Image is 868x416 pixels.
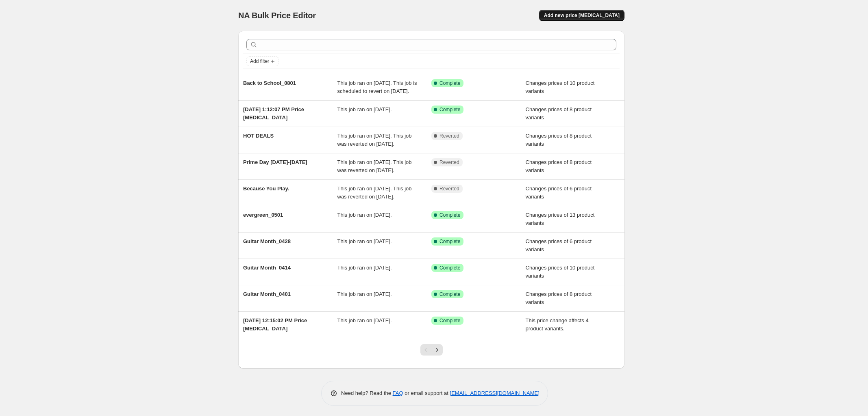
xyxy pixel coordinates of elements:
span: This price change affects 4 product variants. [526,317,589,332]
span: This job ran on [DATE]. [337,317,392,323]
span: Changes prices of 13 product variants [526,212,595,226]
span: Need help? Read the [341,390,393,396]
span: Changes prices of 8 product variants [526,291,592,305]
span: [DATE] 12:15:02 PM Price [MEDICAL_DATA] [243,317,307,332]
span: Reverted [439,133,459,139]
span: HOT DEALS [243,133,274,139]
span: This job ran on [DATE]. [337,212,392,218]
span: Complete [439,265,460,271]
span: This job ran on [DATE]. This job was reverted on [DATE]. [337,159,412,173]
span: [DATE] 1:12:07 PM Price [MEDICAL_DATA] [243,106,304,121]
span: Guitar Month_0428 [243,238,291,244]
span: Prime Day [DATE]-[DATE] [243,159,307,165]
span: Changes prices of 8 product variants [526,106,592,121]
a: [EMAIL_ADDRESS][DOMAIN_NAME] [450,390,540,396]
span: This job ran on [DATE]. [337,291,392,297]
span: Reverted [439,185,459,192]
span: This job ran on [DATE]. [337,265,392,271]
span: or email support at [403,390,450,396]
span: NA Bulk Price Editor [238,11,316,20]
span: Changes prices of 10 product variants [526,80,595,94]
span: Complete [439,106,460,113]
span: Changes prices of 8 product variants [526,133,592,147]
span: Guitar Month_0414 [243,265,291,271]
span: Complete [439,212,460,218]
button: Next [431,344,443,356]
span: Changes prices of 8 product variants [526,159,592,173]
span: Reverted [439,159,459,166]
span: Because You Play. [243,185,289,192]
button: Add new price [MEDICAL_DATA] [539,10,624,21]
span: Add filter [250,58,269,65]
span: Changes prices of 6 product variants [526,185,592,200]
span: This job ran on [DATE]. This job was reverted on [DATE]. [337,133,412,147]
span: Back to School_0801 [243,80,296,86]
span: This job ran on [DATE]. This job was reverted on [DATE]. [337,185,412,200]
a: FAQ [393,390,403,396]
span: Complete [439,291,460,297]
span: Complete [439,80,460,86]
span: Changes prices of 10 product variants [526,265,595,279]
span: This job ran on [DATE]. [337,106,392,112]
span: Changes prices of 6 product variants [526,238,592,252]
button: Add filter [246,56,279,66]
span: Add new price [MEDICAL_DATA] [544,12,620,19]
span: Complete [439,317,460,324]
span: evergreen_0501 [243,212,283,218]
span: Guitar Month_0401 [243,291,291,297]
span: This job ran on [DATE]. This job is scheduled to revert on [DATE]. [337,80,417,94]
nav: Pagination [420,344,443,356]
span: Complete [439,238,460,245]
span: This job ran on [DATE]. [337,238,392,244]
